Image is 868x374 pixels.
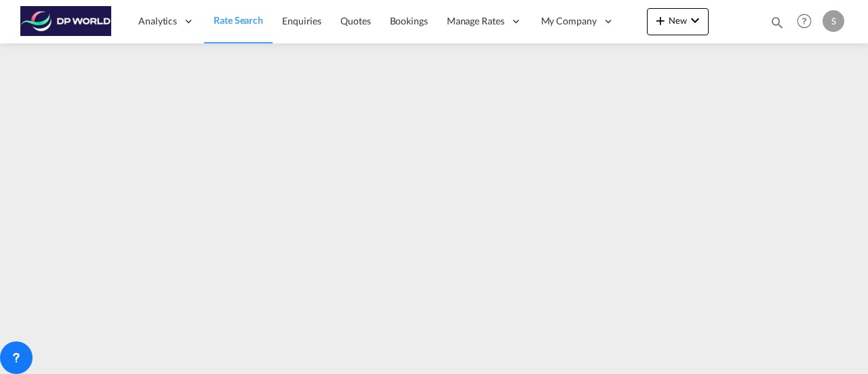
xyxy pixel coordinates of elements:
span: Enquiries [282,15,321,26]
span: My Company [541,14,597,28]
span: Bookings [390,15,428,26]
span: Quotes [340,15,370,26]
img: c08ca190194411f088ed0f3ba295208c.png [20,6,112,37]
div: icon-magnify [770,15,785,35]
span: Analytics [138,14,177,28]
span: Help [793,10,816,33]
md-icon: icon-plus 400-fg [652,12,669,29]
div: Help [793,10,823,34]
button: icon-plus 400-fgNewicon-chevron-down [647,8,709,35]
div: S [823,10,844,32]
span: Rate Search [214,14,263,26]
md-icon: icon-chevron-down [687,12,703,29]
md-icon: icon-magnify [770,15,785,30]
span: Manage Rates [447,14,505,28]
span: New [652,15,703,26]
